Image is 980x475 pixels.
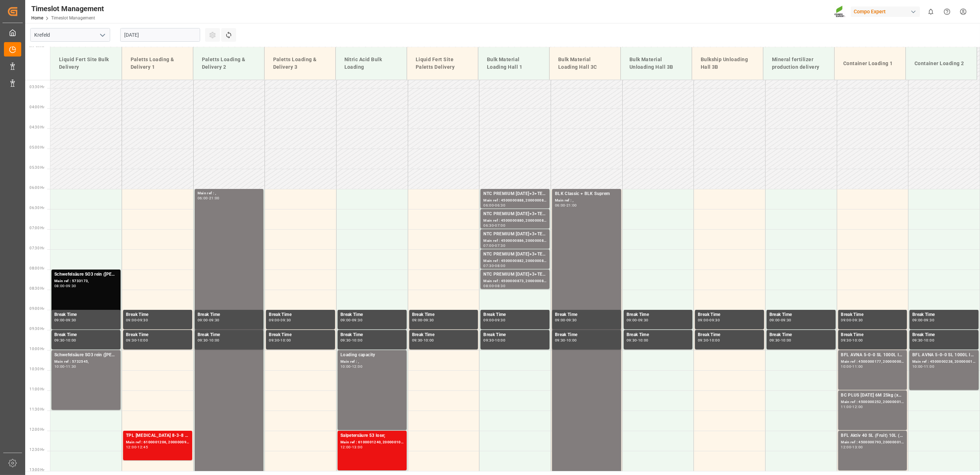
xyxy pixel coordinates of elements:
div: Break Time [483,311,547,318]
span: 11:30 Hr [30,407,44,411]
div: NTC PREMIUM [DATE]+3+TE BULK; [483,271,547,278]
div: Break Time [54,311,118,318]
a: Home [31,15,43,21]
div: Paletts Loading & Delivery 1 [128,53,187,74]
div: 10:00 [137,339,148,342]
div: Container Loading 1 [840,57,900,70]
img: Screenshot%202023-09-29%20at%2010.02.21.png_1712312052.png [834,5,846,18]
div: Break Time [555,331,618,339]
div: Main ref : , [555,198,618,204]
div: 09:00 [126,318,136,322]
div: 09:30 [924,318,934,322]
div: 09:30 [912,339,923,342]
div: 08:00 [483,284,494,288]
div: Break Time [627,331,690,339]
span: 07:30 Hr [30,246,44,250]
div: - [208,339,209,342]
span: 11:00 Hr [30,387,44,391]
div: Break Time [912,331,976,339]
div: 12:00 [841,445,852,449]
div: Break Time [841,311,904,318]
div: Main ref : 4500000252, 2000000104; [841,399,904,405]
div: 09:30 [137,318,148,322]
div: 10:00 [924,339,934,342]
div: TPL [MEDICAL_DATA] 8-3-8 20kg (x50) D,A,CH,FR;FLO T NK 14-0-19 25kg (x40) INT;[PERSON_NAME] 20-5-... [126,432,189,439]
div: Break Time [698,311,761,318]
div: - [65,318,66,322]
div: 10:00 [638,339,649,342]
div: - [208,196,209,200]
span: 08:30 Hr [30,286,44,290]
div: - [708,339,709,342]
div: Break Time [769,331,833,339]
span: 12:00 Hr [30,427,44,431]
div: NTC PREMIUM [DATE]+3+TE BULK; [483,190,547,198]
div: - [565,339,566,342]
div: Bulk Material Loading Hall 3C [555,53,615,74]
div: BLK Classic + BLK Suprem [555,190,618,198]
div: - [923,365,924,368]
span: 05:30 Hr [30,166,44,169]
div: 08:00 [495,264,505,267]
div: Break Time [126,311,189,318]
button: Compo Expert [851,5,923,18]
div: - [851,445,852,449]
span: 06:00 Hr [30,186,44,190]
div: 09:30 [126,339,136,342]
div: 07:00 [483,244,494,247]
div: - [136,318,137,322]
div: Bulk Material Unloading Hall 3B [627,53,686,74]
div: 10:00 [281,339,291,342]
span: 04:30 Hr [30,125,44,129]
div: NTC PREMIUM [DATE]+3+TE BULK; [483,211,547,218]
div: Main ref : 4500000793, 2000000121; [841,439,904,445]
input: Type to search/select [30,28,110,42]
div: Main ref : 4500000882, 2000000854; [483,258,547,264]
div: Main ref : 6100001240, 2000001093; [340,439,404,445]
span: 09:00 Hr [30,307,44,311]
div: 12:00 [853,405,863,408]
div: - [780,318,781,322]
div: 09:30 [340,339,351,342]
div: Break Time [912,311,976,318]
div: NTC PREMIUM [DATE]+3+TE BULK; [483,251,547,258]
div: Break Time [269,311,332,318]
div: 09:30 [198,339,208,342]
div: Main ref : 4500000177, 2000000042; [841,359,904,365]
div: - [851,365,852,368]
div: 21:00 [566,204,577,207]
div: - [780,339,781,342]
div: Break Time [198,311,261,318]
div: - [279,339,280,342]
div: Break Time [769,311,833,318]
div: Break Time [340,311,404,318]
div: Bulkship Unloading Hall 3B [698,53,757,74]
div: - [422,339,423,342]
span: 03:30 Hr [30,85,44,89]
div: Mineral fertilizer production delivery [769,53,828,74]
div: 09:30 [781,318,791,322]
div: Liquid Fert Site Bulk Delivery [56,53,116,74]
div: 12:45 [137,445,148,449]
div: Break Time [412,331,475,339]
div: 13:00 [853,445,863,449]
span: 05:00 Hr [30,145,44,149]
div: - [851,405,852,408]
div: Main ref : 6100001206, 2000000940; [126,439,189,445]
div: 07:30 [495,244,505,247]
div: 10:00 [66,339,76,342]
div: Break Time [198,331,261,339]
div: - [136,339,137,342]
div: Main ref : 4500000888, 2000000854; [483,198,547,204]
div: - [351,445,352,449]
div: BFL AVNA 5-0-0 SL 1000L IBC MTO; [841,352,904,359]
div: Break Time [841,331,904,339]
div: 21:00 [209,196,220,200]
div: Break Time [627,311,690,318]
div: 06:30 [495,204,505,207]
div: 09:00 [269,318,279,322]
div: Break Time [555,311,618,318]
div: 09:30 [66,284,76,288]
div: 10:00 [209,339,220,342]
div: 09:00 [54,318,65,322]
